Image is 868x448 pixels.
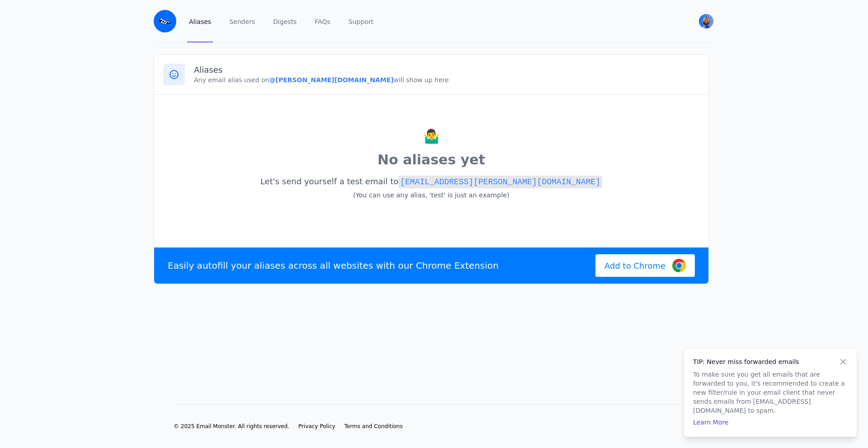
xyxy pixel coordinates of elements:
span: Terms and Conditions [344,423,403,429]
a: Privacy Policy [298,423,335,430]
span: Privacy Policy [298,423,335,429]
p: Let's send yourself a test email to [163,173,699,203]
button: User menu [698,13,714,29]
img: Email Monster [154,10,176,33]
p: To make sure you get all emails that are forwarded to you, it's recommended to create a new filte... [693,370,848,415]
code: [EMAIL_ADDRESS][PERSON_NAME][DOMAIN_NAME] [398,176,602,188]
img: Google Chrome Logo [672,259,686,272]
h3: Aliases [194,65,699,75]
b: @[PERSON_NAME][DOMAIN_NAME] [269,76,393,84]
h4: TIP: Never miss forwarded emails [693,357,848,366]
a: Terms and Conditions [344,423,403,430]
p: 🤷‍♂️ [163,126,699,146]
a: Learn More [693,419,728,426]
p: Easily autofill your aliases across all websites with our Chrome Extension [168,259,499,272]
p: No aliases yet [163,150,699,170]
small: (You can use any alias, 'test' is just an example) [353,191,509,199]
a: Add to Chrome [595,254,695,277]
a: [EMAIL_ADDRESS][PERSON_NAME][DOMAIN_NAME] [398,177,602,186]
span: Add to Chrome [604,260,665,272]
img: tina's Avatar [699,14,713,28]
p: Any email alias used on will show up here [194,75,699,84]
li: © 2025 Email Monster. All rights reserved. [174,423,289,430]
